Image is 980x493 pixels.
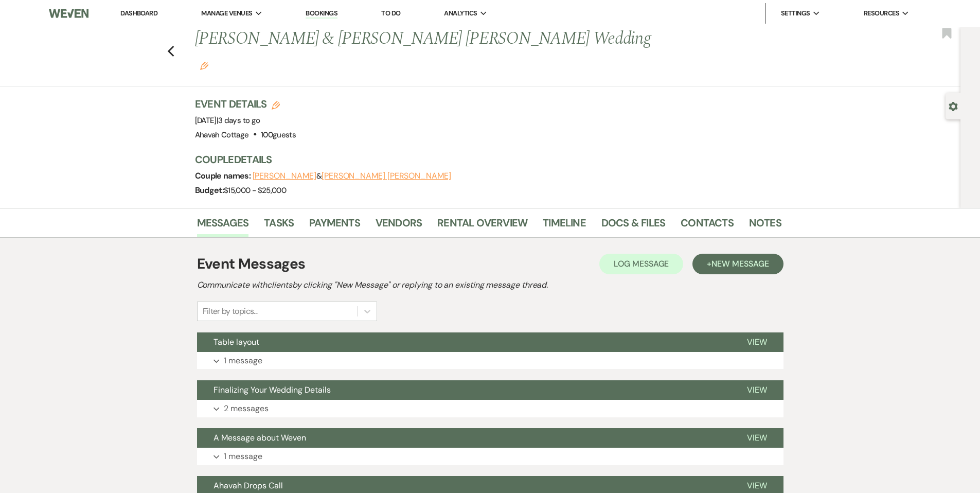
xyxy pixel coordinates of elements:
[195,97,296,111] h3: Event Details
[49,3,88,24] img: Weven Logo
[747,432,767,443] span: View
[692,254,783,274] button: +New Message
[381,9,400,17] a: To Do
[543,215,586,237] a: Timeline
[730,428,783,448] button: View
[253,171,451,181] span: &
[217,115,260,126] span: |
[197,400,783,417] button: 2 messages
[120,9,157,17] a: Dashboard
[747,480,767,491] span: View
[264,215,294,237] a: Tasks
[444,8,477,19] span: Analytics
[195,152,771,167] h3: Couple Details
[197,448,783,465] button: 1 message
[730,332,783,352] button: View
[437,215,527,237] a: Rental Overview
[195,185,224,196] span: Budget:
[601,215,665,237] a: Docs & Files
[781,8,810,19] span: Settings
[261,130,296,140] span: 100 guests
[218,115,260,126] span: 3 days to go
[197,215,249,237] a: Messages
[201,8,252,19] span: Manage Venues
[224,450,262,463] p: 1 message
[614,258,669,269] span: Log Message
[224,185,286,196] span: $15,000 - $25,000
[681,215,734,237] a: Contacts
[197,380,730,400] button: Finalizing Your Wedding Details
[195,170,253,181] span: Couple names:
[203,305,258,318] div: Filter by topics...
[599,254,683,274] button: Log Message
[224,402,269,415] p: 2 messages
[197,279,783,291] h2: Communicate with clients by clicking "New Message" or replying to an existing message thread.
[306,9,337,19] a: Bookings
[376,215,422,237] a: Vendors
[730,380,783,400] button: View
[309,215,360,237] a: Payments
[195,115,260,126] span: [DATE]
[213,432,306,443] span: A Message about Weven
[213,384,331,395] span: Finalizing Your Wedding Details
[213,337,259,347] span: Table layout
[197,253,306,275] h1: Event Messages
[322,172,451,180] button: [PERSON_NAME] [PERSON_NAME]
[749,215,781,237] a: Notes
[195,27,656,76] h1: [PERSON_NAME] & [PERSON_NAME] [PERSON_NAME] Wedding
[747,384,767,395] span: View
[200,61,208,70] button: Edit
[747,337,767,347] span: View
[197,332,730,352] button: Table layout
[197,428,730,448] button: A Message about Weven
[711,258,769,269] span: New Message
[949,101,958,111] button: Open lead details
[224,354,262,367] p: 1 message
[213,480,283,491] span: Ahavah Drops Call
[864,8,899,19] span: Resources
[253,172,316,180] button: [PERSON_NAME]
[197,352,783,369] button: 1 message
[195,130,249,140] span: Ahavah Cottage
